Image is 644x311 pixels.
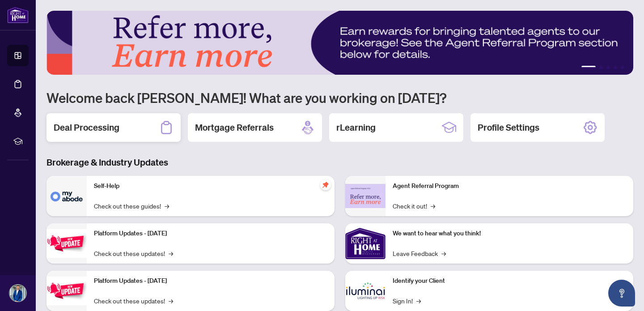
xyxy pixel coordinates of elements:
[9,285,26,302] img: Profile Icon
[7,7,29,23] img: logo
[393,248,446,258] a: Leave Feedback→
[47,156,633,169] h3: Brokerage & Industry Updates
[169,296,173,306] span: →
[393,276,626,286] p: Identify your Client
[345,223,386,264] img: We want to hear what you think!
[320,179,331,190] span: pushpin
[581,66,596,69] button: 1
[345,184,386,209] img: Agent Referral Program
[441,248,446,258] span: →
[614,66,617,69] button: 4
[94,248,173,258] a: Check out these updates!→
[47,176,87,216] img: Self-Help
[47,277,87,305] img: Platform Updates - July 8, 2025
[336,121,376,134] h2: rLearning
[94,276,327,286] p: Platform Updates - [DATE]
[94,296,173,306] a: Check out these updates!→
[393,296,421,306] a: Sign In!→
[94,181,327,191] p: Self-Help
[606,66,610,69] button: 3
[393,181,626,191] p: Agent Referral Program
[431,201,435,211] span: →
[393,229,626,239] p: We want to hear what you think!
[54,121,119,134] h2: Deal Processing
[47,229,87,257] img: Platform Updates - July 21, 2025
[47,11,633,75] img: Slide 0
[621,66,624,69] button: 5
[195,121,274,134] h2: Mortgage Referrals
[94,229,327,239] p: Platform Updates - [DATE]
[599,66,603,69] button: 2
[416,296,421,306] span: →
[94,201,169,211] a: Check out these guides!→
[608,280,635,307] button: Open asap
[165,201,169,211] span: →
[478,121,539,134] h2: Profile Settings
[393,201,435,211] a: Check it out!→
[345,271,386,311] img: Identify your Client
[169,248,173,258] span: →
[47,89,633,106] h1: Welcome back [PERSON_NAME]! What are you working on [DATE]?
